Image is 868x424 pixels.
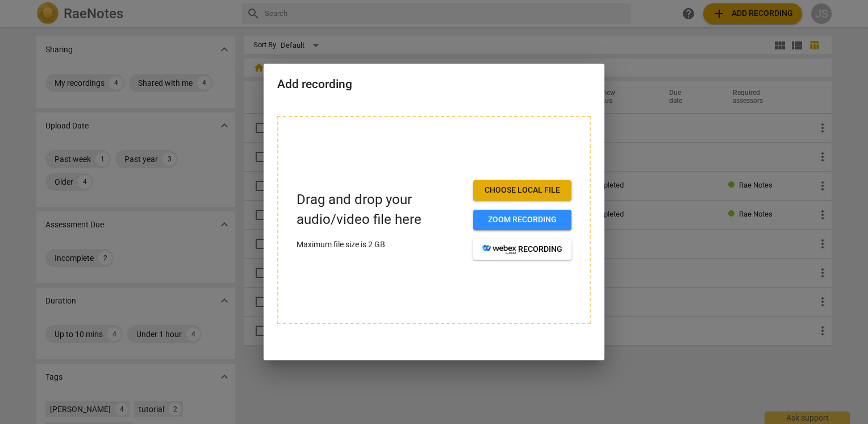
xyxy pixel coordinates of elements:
button: recording [473,239,571,260]
button: Choose local file [473,180,571,201]
button: Zoom recording [473,210,571,230]
p: Drag and drop your audio/video file here [297,190,464,230]
h2: Add recording [277,77,591,92]
span: recording [482,244,562,255]
span: Zoom recording [482,214,562,226]
p: Maximum file size is 2 GB [297,239,464,251]
span: Choose local file [482,185,562,196]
